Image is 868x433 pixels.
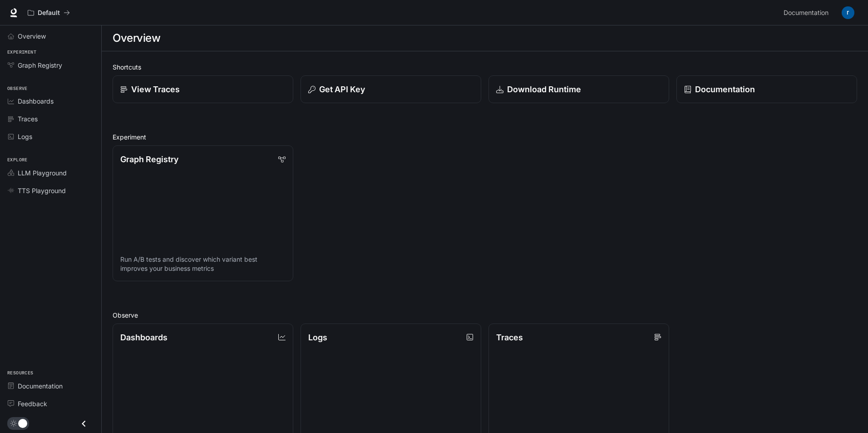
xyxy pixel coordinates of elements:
p: Documentation [695,83,755,95]
span: Feedback [18,399,47,408]
span: TTS Playground [18,186,66,195]
button: All workspaces [24,4,74,22]
span: Graph Registry [18,60,62,70]
a: Graph RegistryRun A/B tests and discover which variant best improves your business metrics [113,145,293,281]
p: Graph Registry [120,153,178,165]
p: Traces [496,331,523,343]
button: User avatar [839,4,857,22]
p: Logs [308,331,327,343]
p: Dashboards [120,331,168,343]
p: Run A/B tests and discover which variant best improves your business metrics [120,255,286,273]
a: Dashboards [4,93,98,109]
h2: Experiment [113,132,857,142]
a: Documentation [4,378,98,394]
p: Default [38,9,60,17]
span: Dashboards [18,96,54,106]
a: Logs [4,129,98,144]
a: TTS Playground [4,183,98,199]
button: Get API Key [301,75,481,103]
img: User avatar [842,6,854,19]
a: Graph Registry [4,57,98,73]
span: Documentation [784,7,829,19]
span: Traces [18,114,38,124]
a: Documentation [780,4,835,22]
a: LLM Playground [4,165,98,181]
p: View Traces [131,83,180,95]
p: Download Runtime [507,83,581,95]
span: Logs [18,132,32,141]
span: Dark mode toggle [18,418,27,428]
h1: Overview [113,29,160,47]
h2: Shortcuts [113,62,857,72]
h2: Observe [113,310,857,320]
a: Feedback [4,396,98,412]
button: Close drawer [74,414,94,433]
p: Get API Key [319,83,365,95]
a: View Traces [113,75,293,103]
span: Documentation [18,381,63,391]
a: Documentation [676,75,857,103]
span: Overview [18,31,46,41]
a: Download Runtime [488,75,669,103]
span: LLM Playground [18,168,67,178]
a: Traces [4,111,98,127]
a: Overview [4,28,98,44]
